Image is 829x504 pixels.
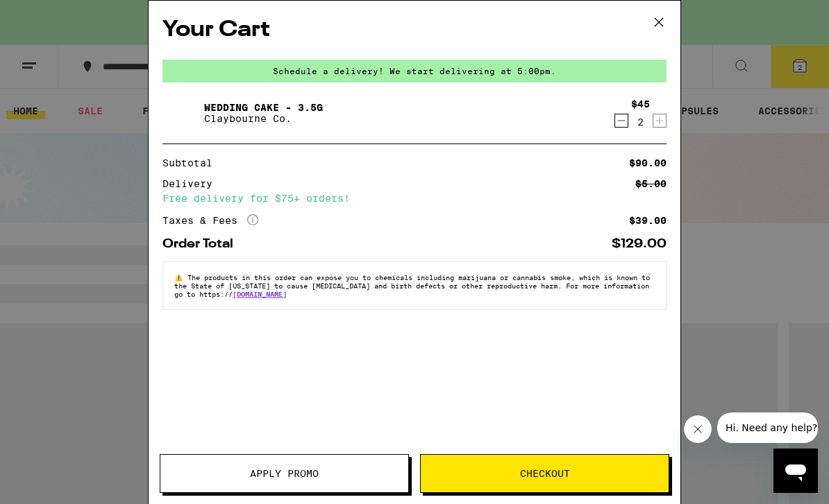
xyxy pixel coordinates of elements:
[629,216,667,225] div: $39.00
[162,179,222,189] div: Delivery
[614,114,628,128] button: Decrement
[631,98,650,110] div: $45
[162,214,258,227] div: Taxes & Fees
[162,193,667,203] div: Free delivery for $75+ orders!
[250,469,319,478] span: Apply Promo
[773,449,818,493] iframe: Button to launch messaging window
[160,454,409,493] button: Apply Promo
[162,60,667,82] div: Schedule a delivery! We start delivering at 5:00pm.
[162,15,667,46] h2: Your Cart
[629,158,667,168] div: $90.00
[174,273,187,281] span: ⚠️
[520,469,570,478] span: Checkout
[420,454,669,493] button: Checkout
[162,94,201,132] img: Wedding Cake - 3.5g
[174,273,650,298] span: The products in this order can expose you to chemicals including marijuana or cannabis smoke, whi...
[233,290,287,298] a: [DOMAIN_NAME]
[162,158,222,168] div: Subtotal
[653,114,667,128] button: Increment
[162,238,243,250] div: Order Total
[631,116,650,128] div: 2
[612,238,667,250] div: $129.00
[684,415,712,443] iframe: Close message
[635,179,667,189] div: $5.00
[717,412,818,443] iframe: Message from company
[204,102,323,113] a: Wedding Cake - 3.5g
[204,113,323,124] p: Claybourne Co.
